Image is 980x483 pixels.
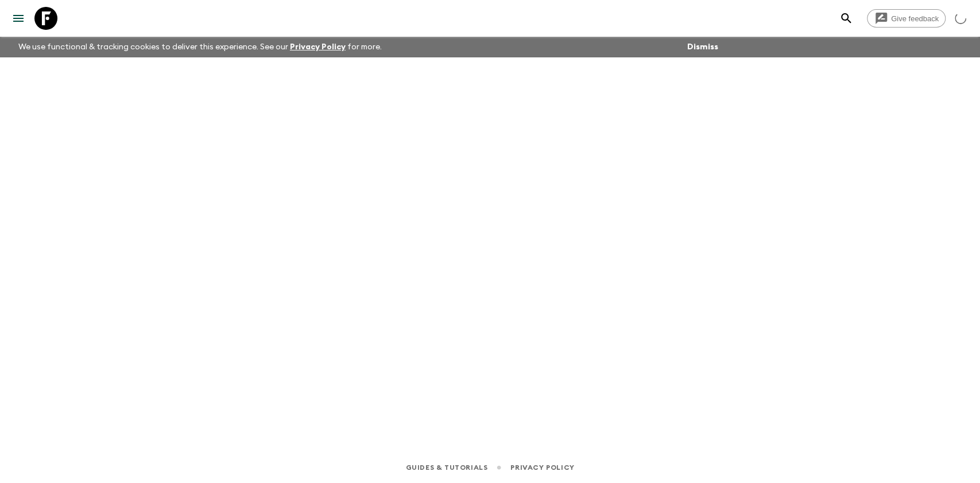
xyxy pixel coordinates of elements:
button: menu [7,7,30,30]
a: Guides & Tutorials [405,461,487,474]
button: search adventures [835,7,858,30]
span: Give feedback [885,14,945,23]
button: Dismiss [684,39,721,55]
a: Give feedback [867,9,946,28]
a: Privacy Policy [510,461,574,474]
p: We use functional & tracking cookies to deliver this experience. See our for more. [14,37,386,57]
a: Privacy Policy [290,43,346,51]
